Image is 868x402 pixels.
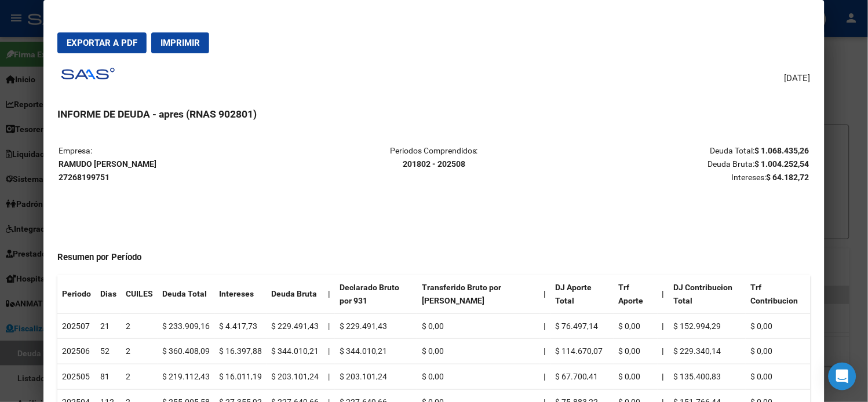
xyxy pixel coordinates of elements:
td: $ 152.994,29 [669,313,746,339]
th: Periodo [57,275,96,313]
td: $ 344.010,21 [267,339,323,364]
td: $ 0,00 [614,339,657,364]
th: | [658,275,669,313]
td: $ 233.909,16 [158,313,214,339]
th: Declarado Bruto por 931 [335,275,417,313]
th: Transferido Bruto por [PERSON_NAME] [417,275,539,313]
th: DJ Aporte Total [551,275,614,313]
td: $ 16.011,19 [214,364,267,390]
th: Trf Aporte [614,275,657,313]
td: $ 0,00 [614,313,657,339]
th: | [658,339,669,364]
td: 202505 [57,364,96,390]
td: | [539,364,551,390]
td: $ 114.670,07 [551,339,614,364]
td: $ 229.340,14 [669,339,746,364]
p: Deuda Total: Deuda Bruta: Intereses: [560,144,809,184]
th: Intereses [214,275,267,313]
td: $ 16.397,88 [214,339,267,364]
strong: $ 1.004.252,54 [755,159,809,169]
th: | [539,275,551,313]
td: $ 76.497,14 [551,313,614,339]
td: | [323,364,335,390]
td: $ 203.101,24 [335,364,417,390]
h3: INFORME DE DEUDA - apres (RNAS 902801) [57,107,811,122]
strong: 201802 - 202508 [403,159,465,169]
th: | [658,364,669,390]
td: $ 0,00 [614,364,657,390]
strong: RAMUDO [PERSON_NAME] 27268199751 [59,159,156,182]
button: Exportar a PDF [57,32,147,53]
td: 2 [121,339,158,364]
th: CUILES [121,275,158,313]
td: $ 360.408,09 [158,339,214,364]
td: $ 0,00 [746,364,811,390]
td: $ 0,00 [417,364,539,390]
td: $ 229.491,43 [267,313,323,339]
th: Deuda Bruta [267,275,323,313]
td: $ 219.112,43 [158,364,214,390]
td: $ 203.101,24 [267,364,323,390]
td: $ 4.417,73 [214,313,267,339]
td: | [323,313,335,339]
td: 2 [121,364,158,390]
button: Imprimir [151,32,209,53]
td: | [323,339,335,364]
td: $ 0,00 [746,313,811,339]
span: [DATE] [785,72,811,85]
th: Deuda Total [158,275,214,313]
td: $ 0,00 [417,339,539,364]
th: Trf Contribucion [746,275,811,313]
td: $ 67.700,41 [551,364,614,390]
td: 52 [96,339,121,364]
div: Open Intercom Messenger [829,363,856,390]
td: 202507 [57,313,96,339]
p: Empresa: [59,144,308,184]
span: Imprimir [161,38,200,48]
td: 202506 [57,339,96,364]
th: DJ Contribucion Total [669,275,746,313]
strong: $ 64.182,72 [767,173,809,182]
p: Periodos Comprendidos: [309,144,559,171]
strong: $ 1.068.435,26 [755,146,809,155]
th: | [323,275,335,313]
th: | [658,313,669,339]
td: $ 135.400,83 [669,364,746,390]
td: 2 [121,313,158,339]
td: $ 0,00 [746,339,811,364]
span: Exportar a PDF [67,38,137,48]
h4: Resumen por Período [57,251,811,264]
td: $ 0,00 [417,313,539,339]
td: | [539,339,551,364]
td: | [539,313,551,339]
td: $ 344.010,21 [335,339,417,364]
td: $ 229.491,43 [335,313,417,339]
td: 81 [96,364,121,390]
td: 21 [96,313,121,339]
th: Dias [96,275,121,313]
